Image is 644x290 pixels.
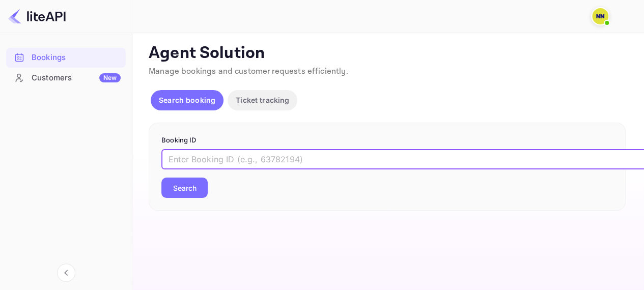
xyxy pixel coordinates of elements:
[6,48,126,68] div: Bookings
[161,178,208,198] button: Search
[236,95,289,105] p: Ticket tracking
[57,264,75,282] button: Collapse navigation
[32,52,121,64] div: Bookings
[592,8,608,24] img: N/A N/A
[6,48,126,67] a: Bookings
[6,68,126,88] div: CustomersNew
[149,66,348,77] span: Manage bookings and customer requests efficiently.
[32,72,121,84] div: Customers
[159,95,215,105] p: Search booking
[149,43,626,64] p: Agent Solution
[6,68,126,87] a: CustomersNew
[8,8,66,24] img: LiteAPI logo
[99,73,121,82] div: New
[161,135,613,146] p: Booking ID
